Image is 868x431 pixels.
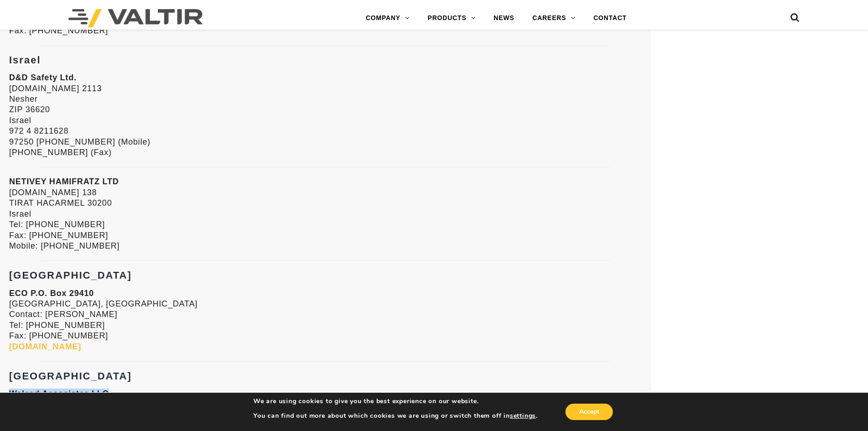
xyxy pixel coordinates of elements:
[9,389,109,398] strong: Waleed Associates LLC
[9,177,119,186] strong: NETIVEY HAMIFRATZ LTD
[68,9,203,27] img: Valtir
[9,54,41,66] strong: Israel
[9,289,94,298] strong: ECO P.O. Box 29410
[584,9,636,27] a: CONTACT
[510,412,536,420] button: settings
[524,9,585,27] a: CAREERS
[9,270,132,281] strong: [GEOGRAPHIC_DATA]
[253,412,538,420] p: You can find out more about which cookies we are using or switch them off in .
[9,288,642,352] p: [GEOGRAPHIC_DATA], [GEOGRAPHIC_DATA] Contact: [PERSON_NAME] Tel: [PHONE_NUMBER] Fax: [PHONE_NUMBER]
[419,9,485,27] a: PRODUCTS
[9,73,642,158] p: [DOMAIN_NAME] 2113 Nesher ZIP 36620 Israel 972 4 8211628 97250 [PHONE_NUMBER] (Mobile) [PHONE_NUM...
[484,9,523,27] a: NEWS
[9,342,81,351] a: [DOMAIN_NAME]
[253,397,538,405] p: We are using cookies to give you the best experience on our website.
[565,404,613,420] button: Accept
[9,73,77,82] strong: D&D Safety Ltd.
[9,177,642,251] p: [DOMAIN_NAME] 138 TIRAT HACARMEL 30200 Israel Tel: [PHONE_NUMBER] Fax: [PHONE_NUMBER] Mobile: [PH...
[9,370,132,382] strong: [GEOGRAPHIC_DATA]
[357,9,419,27] a: COMPANY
